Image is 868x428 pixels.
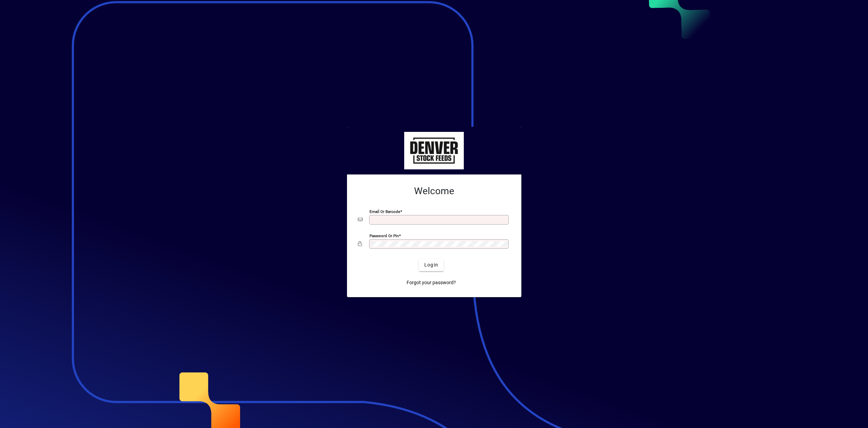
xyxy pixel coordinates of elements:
[369,209,400,214] mat-label: Email or Barcode
[369,233,399,238] mat-label: Password or Pin
[358,185,510,197] h2: Welcome
[424,261,438,269] span: Login
[407,279,456,286] span: Forgot your password?
[419,259,444,271] button: Login
[404,277,459,289] a: Forgot your password?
